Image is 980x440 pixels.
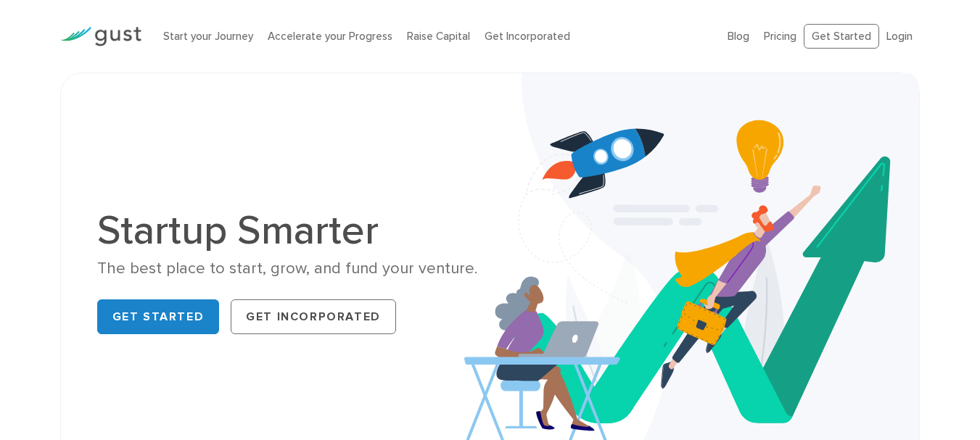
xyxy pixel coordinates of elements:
[764,30,796,43] a: Pricing
[485,30,570,43] a: Get Incorporated
[728,30,749,43] a: Blog
[163,30,253,43] a: Start your Journey
[886,30,913,43] a: Login
[804,24,879,49] a: Get Started
[268,30,392,43] a: Accelerate your Progress
[97,210,479,251] h1: Startup Smarter
[60,27,141,46] img: Gust Logo
[231,299,396,334] a: Get Incorporated
[97,258,479,279] div: The best place to start, grow, and fund your venture.
[407,30,470,43] a: Raise Capital
[97,299,220,334] a: Get Started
